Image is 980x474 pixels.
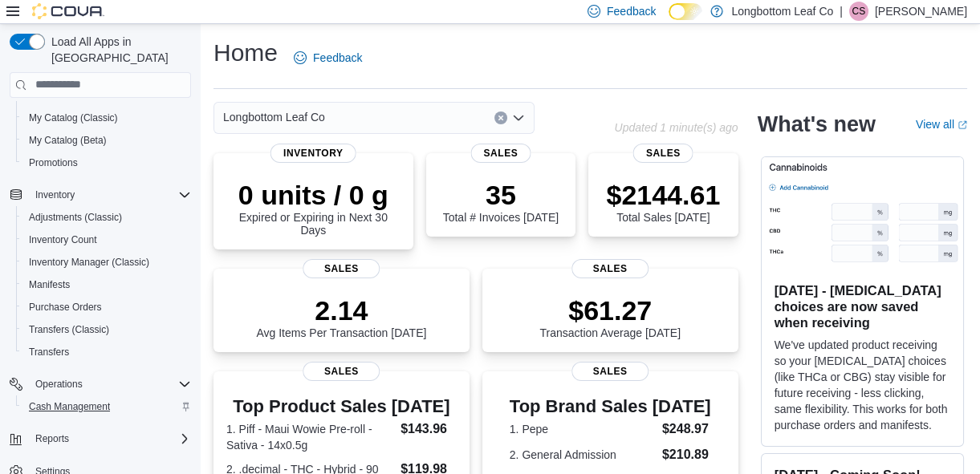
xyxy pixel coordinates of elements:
[606,179,720,224] div: Total Sales [DATE]
[16,395,197,418] button: Cash Management
[633,144,693,163] span: Sales
[29,185,191,205] span: Inventory
[256,294,426,326] p: 2.14
[22,153,191,172] span: Promotions
[22,131,191,150] span: My Catalog (Beta)
[16,152,197,174] button: Promotions
[662,419,711,439] dd: $248.97
[16,107,197,129] button: My Catalog (Classic)
[22,397,191,416] span: Cash Management
[16,129,197,152] button: My Catalog (Beta)
[22,320,116,339] a: Transfers (Classic)
[29,156,78,169] span: Promotions
[22,298,191,317] span: Purchase Orders
[29,111,118,124] span: My Catalog (Classic)
[226,397,457,416] h3: Top Product Sales [DATE]
[22,230,191,249] span: Inventory Count
[303,259,380,278] span: Sales
[510,447,656,463] dt: 2. General Admission
[470,144,531,163] span: Sales
[22,320,191,339] span: Transfers (Classic)
[539,294,681,326] p: $61.27
[22,275,191,294] span: Manifests
[443,179,559,211] p: 35
[29,400,110,413] span: Cash Management
[29,429,75,448] button: Reports
[29,256,149,269] span: Inventory Manager (Classic)
[3,373,197,395] button: Operations
[669,3,702,20] input: Dark Mode
[401,419,457,439] dd: $143.96
[22,108,124,128] a: My Catalog (Classic)
[29,211,122,224] span: Adjustments (Classic)
[226,179,401,211] p: 0 units / 0 g
[852,2,866,21] span: CS
[16,296,197,318] button: Purchase Orders
[303,362,380,381] span: Sales
[875,2,967,21] p: [PERSON_NAME]
[775,282,950,330] h3: [DATE] - [MEDICAL_DATA] choices are now saved when receiving
[510,421,656,437] dt: 1. Pepe
[510,397,711,416] h3: Top Brand Sales [DATE]
[223,107,325,127] span: Longbottom Leaf Co
[270,144,356,163] span: Inventory
[916,118,967,131] a: View allExternal link
[35,432,69,445] span: Reports
[494,111,507,124] button: Clear input
[22,153,84,172] a: Promotions
[3,184,197,206] button: Inventory
[614,121,738,134] p: Updated 1 minute(s) ago
[607,3,656,19] span: Feedback
[29,278,70,291] span: Manifests
[840,2,843,21] p: |
[22,298,108,317] a: Purchase Orders
[29,233,97,246] span: Inventory Count
[22,275,76,294] a: Manifests
[226,421,394,453] dt: 1. Piff - Maui Wowie Pre-roll - Sativa - 14x0.5g
[29,185,81,205] button: Inventory
[22,253,156,272] a: Inventory Manager (Classic)
[16,341,197,363] button: Transfers
[22,397,116,416] a: Cash Management
[731,2,833,21] p: Longbottom Leaf Co
[29,323,109,336] span: Transfers (Classic)
[29,375,89,394] button: Operations
[539,294,681,339] div: Transaction Average [DATE]
[226,179,401,237] div: Expired or Expiring in Next 30 Days
[443,179,559,224] div: Total # Invoices [DATE]
[571,362,649,381] span: Sales
[313,50,362,66] span: Feedback
[213,37,278,69] h1: Home
[35,378,83,391] span: Operations
[22,108,191,128] span: My Catalog (Classic)
[3,427,197,450] button: Reports
[22,342,191,362] span: Transfers
[958,120,967,130] svg: External link
[29,346,69,359] span: Transfers
[256,294,426,339] div: Avg Items Per Transaction [DATE]
[32,3,104,19] img: Cova
[35,188,75,201] span: Inventory
[849,2,868,21] div: Cameron Shewan
[22,208,128,227] a: Adjustments (Classic)
[16,318,197,341] button: Transfers (Classic)
[606,179,720,211] p: $2144.61
[22,342,75,362] a: Transfers
[22,253,191,272] span: Inventory Manager (Classic)
[29,375,191,394] span: Operations
[758,111,876,137] h2: What's new
[29,301,102,314] span: Purchase Orders
[16,206,197,229] button: Adjustments (Classic)
[669,20,669,21] span: Dark Mode
[775,337,950,433] p: We've updated product receiving so your [MEDICAL_DATA] choices (like THCa or CBG) stay visible fo...
[287,42,368,74] a: Feedback
[662,445,711,464] dd: $210.89
[29,429,191,448] span: Reports
[22,208,191,227] span: Adjustments (Classic)
[512,111,525,124] button: Open list of options
[16,273,197,296] button: Manifests
[45,34,191,66] span: Load All Apps in [GEOGRAPHIC_DATA]
[16,229,197,251] button: Inventory Count
[29,134,107,147] span: My Catalog (Beta)
[16,251,197,273] button: Inventory Manager (Classic)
